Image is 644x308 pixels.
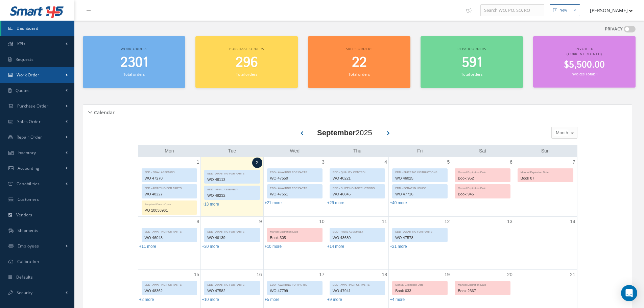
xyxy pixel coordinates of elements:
[195,36,298,88] a: Purchase orders 296 Total orders
[326,157,388,217] td: September 4, 2025
[392,169,447,174] div: EDD - SHIPPING INSTRUCTIONS
[318,270,326,280] a: September 17, 2025
[392,190,447,198] div: WO 47716
[142,281,197,287] div: EDD - AWAITING FOR PARTS
[443,217,451,227] a: September 12, 2025
[455,169,510,174] div: Manual Expiration Date
[17,119,41,124] span: Sales Order
[17,72,40,78] span: Work Order
[381,270,389,280] a: September 18, 2025
[267,174,322,182] div: WO 47550
[392,174,447,182] div: WO 46025
[621,285,637,301] div: Open Intercom Messenger
[564,58,605,72] span: $5,500.00
[17,103,48,109] span: Purchase Order
[389,157,451,217] td: September 5, 2025
[455,174,510,182] div: Book 952
[461,72,482,77] small: Total orders
[227,147,238,155] a: Tuesday
[258,217,263,227] a: September 9, 2025
[518,174,573,182] div: Book 87
[18,196,39,202] span: Customers
[569,217,577,227] a: September 14, 2025
[330,228,385,234] div: EDD - FINAL ASSEMBLY
[193,270,201,280] a: September 15, 2025
[142,169,197,174] div: EDD - FINAL ASSEMBLY
[267,228,322,234] div: Manual Expiration Date
[205,287,259,295] div: WO 47582
[330,174,385,182] div: WO 40221
[583,4,633,17] button: [PERSON_NAME]
[205,176,259,184] div: WO 48113
[205,281,259,287] div: EDD - AWAITING FOR PARTS
[229,46,264,51] span: Purchase orders
[421,36,523,88] a: Repair orders 591 Total orders
[327,200,344,205] a: Show 29 more events
[478,147,487,155] a: Saturday
[308,36,410,88] a: Sales orders 22 Total orders
[17,25,39,31] span: Dashboard
[506,270,514,280] a: September 20, 2025
[17,259,39,264] span: Calibration
[455,281,510,287] div: Manual Expiration Date
[416,147,424,155] a: Friday
[265,297,280,302] a: Show 5 more events
[330,234,385,242] div: WO 43680
[352,147,363,155] a: Thursday
[236,72,257,77] small: Total orders
[138,157,201,217] td: September 1, 2025
[16,274,33,280] span: Defaults
[205,192,259,199] div: WO 48232
[327,244,344,249] a: Show 14 more events
[17,181,40,187] span: Capabilities
[195,157,200,167] a: September 1, 2025
[567,51,602,56] span: (Current Month)
[267,190,322,198] div: WO 47551
[142,228,197,234] div: EDD - AWAITING FOR PARTS
[320,157,326,167] a: September 3, 2025
[83,36,185,88] a: Work orders 2301 Total orders
[455,185,510,190] div: Manual Expiration Date
[18,228,39,233] span: Shipments
[346,46,372,51] span: Sales orders
[571,71,598,76] small: Invoices Total: 1
[389,216,451,270] td: September 12, 2025
[202,202,219,207] a: Show 13 more events
[575,46,594,51] span: Invoiced
[1,21,74,36] a: Dashboard
[18,243,39,249] span: Employees
[392,185,447,190] div: EDD - SCRAP IN HOUSE
[392,287,447,295] div: Book 633
[18,150,36,156] span: Inventory
[142,287,197,295] div: WO 48362
[383,157,388,167] a: September 4, 2025
[451,216,514,270] td: September 13, 2025
[349,72,369,77] small: Total orders
[533,36,636,88] a: Invoiced (Current Month) $5,500.00 Invoices Total: 1
[518,169,573,174] div: Manual Expiration Date
[205,228,259,234] div: EDD - AWAITING FOR PARTS
[16,56,33,62] span: Requests
[202,244,219,249] a: Show 20 more events
[571,157,577,167] a: September 7, 2025
[92,108,115,116] h5: Calendar
[263,216,326,270] td: September 10, 2025
[255,270,263,280] a: September 16, 2025
[326,216,388,270] td: September 11, 2025
[457,46,486,51] span: Repair orders
[506,217,514,227] a: September 13, 2025
[17,41,25,47] span: KPIs
[514,216,576,270] td: September 14, 2025
[265,244,282,249] a: Show 10 more events
[202,297,219,302] a: Show 10 more events
[508,157,514,167] a: September 6, 2025
[201,157,263,217] td: September 2, 2025
[446,157,451,167] a: September 5, 2025
[330,287,385,295] div: WO 47941
[390,200,407,205] a: Show 40 more events
[142,201,197,207] div: Required Date - Open
[263,157,326,217] td: September 3, 2025
[267,234,322,242] div: Book 305
[267,281,322,287] div: EDD - AWAITING FOR PARTS
[317,127,372,138] div: 2025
